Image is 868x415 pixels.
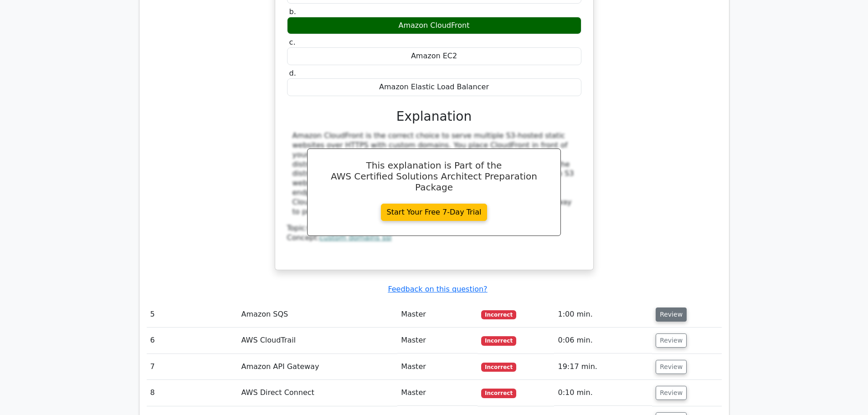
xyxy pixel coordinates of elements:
td: Master [397,380,478,406]
span: Incorrect [481,310,516,319]
td: Amazon SQS [238,302,398,328]
div: Amazon Elastic Load Balancer [287,78,581,96]
td: 8 [147,380,238,406]
button: Review [656,386,687,400]
td: 6 [147,328,238,354]
span: b. [289,7,296,16]
td: Master [397,302,478,328]
td: 5 [147,302,238,328]
div: Amazon CloudFront is the correct choice to serve multiple S3-hosted static websites over HTTPS wi... [293,131,576,216]
span: d. [289,69,296,77]
button: Review [656,307,687,322]
td: AWS Direct Connect [238,380,398,406]
td: Master [397,328,478,354]
h3: Explanation [293,109,576,124]
td: Amazon API Gateway [238,354,398,380]
span: Incorrect [481,389,516,398]
span: Incorrect [481,363,516,372]
a: Start Your Free 7-Day Trial [381,204,488,221]
div: Amazon CloudFront [287,17,581,35]
a: Feedback on this question? [388,285,487,293]
div: Topic: [287,224,581,233]
td: Master [397,354,478,380]
button: Review [656,360,687,374]
span: Incorrect [481,336,516,345]
td: 1:00 min. [554,302,652,328]
div: Concept: [287,233,581,243]
td: 7 [147,354,238,380]
span: c. [289,38,296,46]
td: 0:10 min. [554,380,652,406]
a: custom domains ssl [319,233,391,242]
div: Amazon EC2 [287,47,581,65]
td: AWS CloudTrail [238,328,398,354]
td: 19:17 min. [554,354,652,380]
button: Review [656,333,687,348]
td: 0:06 min. [554,328,652,354]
